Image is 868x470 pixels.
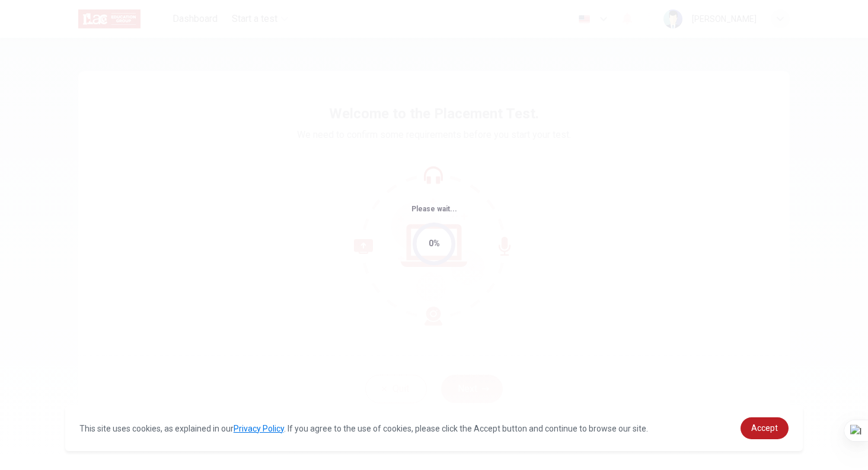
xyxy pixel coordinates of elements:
[234,424,284,433] a: Privacy Policy
[741,417,789,439] a: dismiss cookie message
[751,423,778,433] span: Accept
[411,205,457,213] span: Please wait...
[65,405,803,451] div: cookieconsent
[79,424,648,433] span: This site uses cookies, as explained in our . If you agree to the use of cookies, please click th...
[429,237,440,250] div: 0%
